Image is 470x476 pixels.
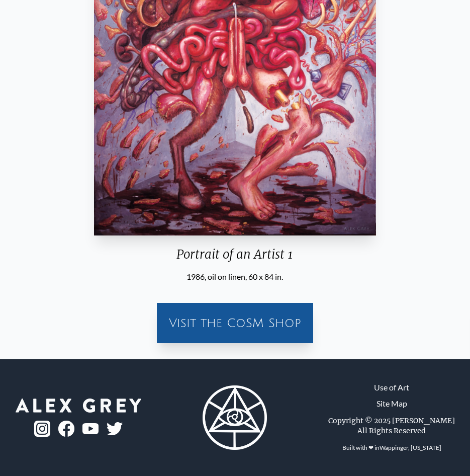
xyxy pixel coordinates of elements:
[107,422,123,435] img: twitter-logo.png
[377,398,407,410] a: Site Map
[380,444,441,451] a: Wappinger, [US_STATE]
[338,440,445,456] div: Built with ❤ in
[328,416,455,426] div: Copyright © 2025 [PERSON_NAME]
[34,421,50,437] img: ig-logo.png
[82,423,99,435] img: youtube-logo.png
[357,426,426,436] div: All Rights Reserved
[374,381,409,393] a: Use of Art
[58,421,74,437] img: fb-logo.png
[90,247,380,271] div: Portrait of an Artist 1
[161,307,309,339] a: Visit the CoSM Shop
[90,271,380,283] div: 1986, oil on linen, 60 x 84 in.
